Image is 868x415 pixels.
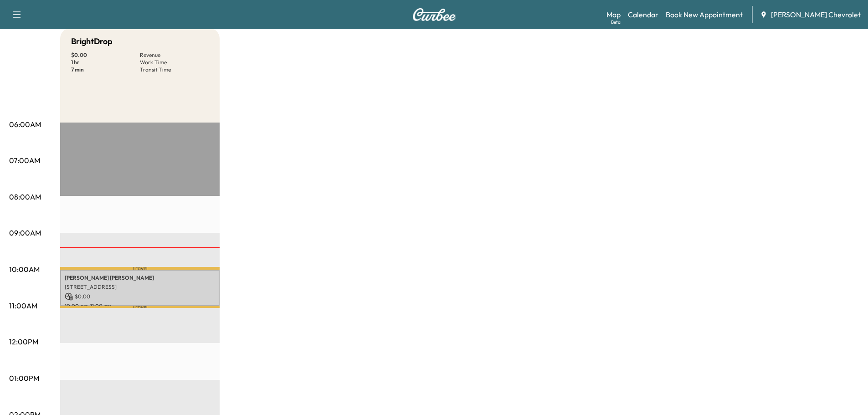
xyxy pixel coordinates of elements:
p: $ 0.00 [65,292,215,301]
p: [PERSON_NAME] [PERSON_NAME] [65,274,215,282]
img: Curbee Logo [412,8,456,21]
a: MapBeta [606,9,621,20]
p: 06:00AM [9,119,41,130]
p: Travel [60,267,220,269]
p: $ 0.00 [71,51,140,59]
p: [STREET_ADDRESS] [65,283,215,291]
p: Revenue [140,51,209,59]
p: 7 min [71,66,140,73]
p: 1 hr [71,59,140,66]
p: 11:00AM [9,300,37,311]
p: Work Time [140,59,209,66]
div: Beta [611,19,621,26]
p: Travel [60,306,220,308]
p: 07:00AM [9,155,40,166]
a: Book New Appointment [666,9,743,20]
p: 12:00PM [9,336,38,347]
p: 08:00AM [9,191,41,202]
p: 10:00AM [9,264,40,275]
a: Calendar [628,9,658,20]
p: 09:00AM [9,227,41,238]
p: 10:00 am - 11:00 am [65,302,215,310]
h5: BrightDrop [71,35,113,48]
p: 01:00PM [9,373,39,384]
span: [PERSON_NAME] Chevrolet [771,9,861,20]
p: Transit Time [140,66,209,73]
